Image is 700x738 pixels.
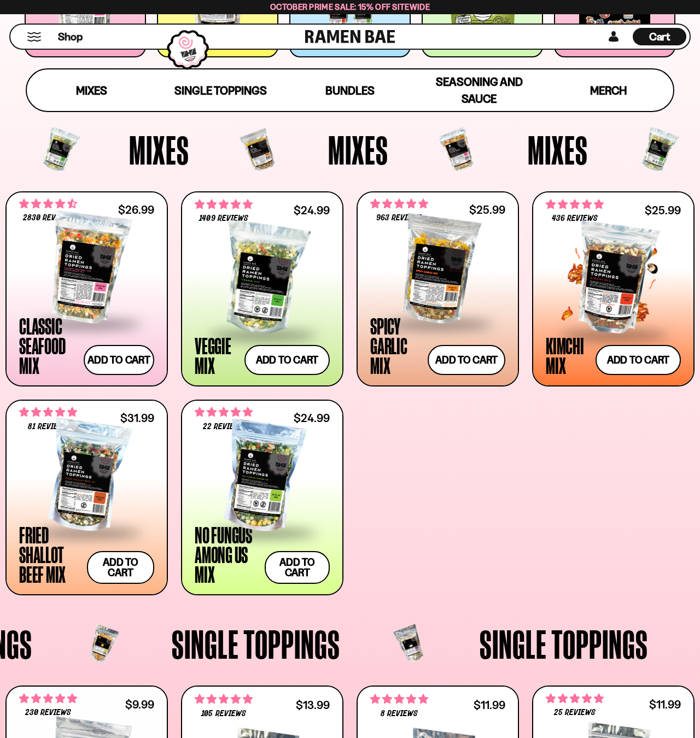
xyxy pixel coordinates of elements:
[181,400,343,595] a: 4.82 stars 22 reviews $24.99 No Fungus Among Us Mix Add to cart
[58,30,83,44] span: Shop
[195,692,253,706] span: 4.90 stars
[633,25,686,49] div: Cart
[195,525,259,584] div: No Fungus Among Us Mix
[201,710,246,718] span: 105 reviews
[546,336,590,375] div: Kimchi Mix
[554,708,596,717] span: 25 reviews
[25,708,71,717] span: 230 reviews
[120,413,154,423] div: $31.99
[27,32,42,42] button: Mobile Menu Trigger
[87,551,154,584] button: Add to cart
[244,345,330,375] button: Add to cart
[325,84,375,97] span: Bundles
[265,551,330,584] button: Add to cart
[469,204,505,215] div: $25.99
[195,336,239,375] div: Veggie Mix
[436,75,523,106] span: Seasoning and Sauce
[129,130,189,170] span: Mixes
[596,345,681,375] button: Add to cart
[195,197,253,212] span: 4.76 stars
[181,191,343,386] a: 4.76 stars 1409 reviews $24.99 Veggie Mix Add to cart
[552,214,598,223] span: 436 reviews
[172,624,340,664] span: Single Toppings
[370,197,428,211] span: 4.75 stars
[294,413,330,423] div: $24.99
[532,191,695,386] a: 4.76 stars 436 reviews $25.99 Kimchi Mix Add to cart
[174,84,267,97] span: Single Toppings
[474,700,505,710] div: $11.99
[381,710,418,718] span: 8 reviews
[285,69,415,111] a: Bundles
[370,316,422,375] div: Spicy Garlic Mix
[645,205,681,215] div: $25.99
[649,30,670,43] span: Cart
[125,699,154,710] div: $9.99
[296,700,330,710] div: $13.99
[546,692,604,706] span: 4.88 stars
[370,692,428,706] span: 4.75 stars
[590,84,627,97] span: Merch
[544,69,673,111] a: Merch
[546,197,604,212] span: 4.76 stars
[649,699,681,710] div: $11.99
[428,345,505,375] button: Add to cart
[58,28,83,45] a: Shop
[19,525,81,584] div: Fried Shallot Beef Mix
[19,405,77,419] span: 4.83 stars
[294,205,330,215] div: $24.99
[357,191,519,386] a: 4.75 stars 963 reviews $25.99 Spicy Garlic Mix Add to cart
[415,69,544,111] a: Seasoning and Sauce
[19,692,77,706] span: 4.77 stars
[19,197,77,211] span: 4.68 stars
[5,191,168,386] a: 4.68 stars 2830 reviews $26.99 Classic Seafood Mix Add to cart
[199,214,248,223] span: 1409 reviews
[270,2,430,12] span: October Prime Sale: 15% off Sitewide
[118,204,154,215] div: $26.99
[5,400,168,595] a: 4.83 stars 81 reviews $31.99 Fried Shallot Beef Mix Add to cart
[328,130,388,170] span: Mixes
[195,405,253,419] span: 4.82 stars
[480,624,648,664] span: Single Toppings
[528,130,588,170] span: Mixes
[76,84,107,97] span: Mixes
[19,316,78,375] div: Classic Seafood Mix
[156,69,285,111] a: Single Toppings
[27,69,156,111] a: Mixes
[84,345,154,375] button: Add to cart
